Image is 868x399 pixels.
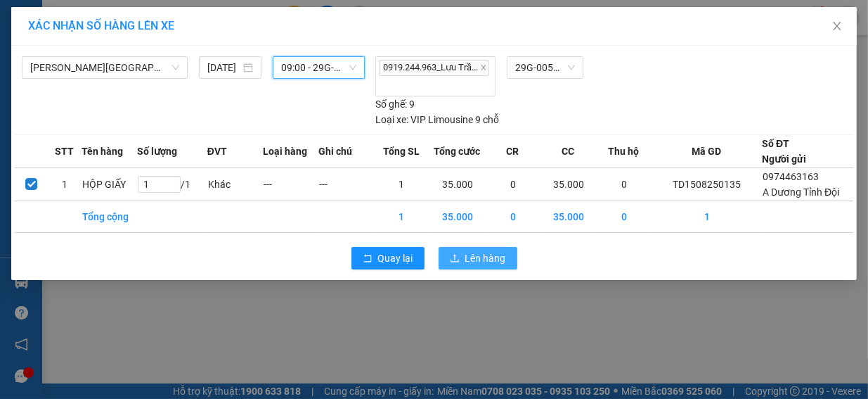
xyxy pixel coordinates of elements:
li: 271 - [PERSON_NAME] - [GEOGRAPHIC_DATA] - [GEOGRAPHIC_DATA] [131,34,588,52]
input: 15/08/2025 [207,60,240,75]
span: close [831,20,843,32]
span: Ghi chú [318,144,352,159]
td: Tổng cộng [82,201,137,232]
div: VIP Limousine 9 chỗ [375,112,499,127]
button: Close [817,7,857,46]
td: 1 [48,167,81,201]
b: GỬI : VP Tỉnh Đội [18,96,166,119]
span: STT [55,144,74,159]
td: 0 [596,167,652,201]
td: 35.000 [540,167,596,201]
span: 09:00 - 29G-005.41 [281,57,356,78]
span: close [480,64,487,71]
span: A Dương Tỉnh Đội [763,186,839,198]
td: 1 [652,201,763,232]
span: Tên hàng [82,144,123,159]
span: Quay lại [378,251,413,266]
button: rollbackQuay lại [351,247,425,270]
td: --- [318,167,374,201]
div: Số ĐT Người gửi [762,136,806,167]
span: upload [450,253,460,265]
span: 0919.244.963_Lưu Trầ... [379,60,489,76]
td: 0 [485,201,540,232]
span: CC [562,144,574,159]
td: Khác [207,167,263,201]
span: Tổng cước [434,144,480,159]
span: rollback [363,253,373,265]
span: Loại xe: [375,112,408,127]
td: TD1508250135 [652,167,763,201]
td: 35.000 [540,201,596,232]
span: CR [506,144,519,159]
span: Lên hàng [465,251,506,266]
div: 9 [375,96,415,112]
img: logo.jpg [18,18,123,88]
span: Số ghế: [375,96,407,112]
span: ĐVT [207,144,227,159]
td: --- [263,167,318,201]
span: Tổng SL [383,144,420,159]
button: uploadLên hàng [439,247,517,270]
td: HỘP GIẤY [82,167,137,201]
span: Loại hàng [263,144,307,159]
td: 1 [374,167,429,201]
span: Số lượng [137,144,177,159]
td: 1 [374,201,429,232]
td: / 1 [137,167,207,201]
td: 35.000 [429,201,485,232]
td: 35.000 [429,167,485,201]
td: 0 [596,201,652,232]
span: Mã GD [692,144,721,159]
span: 0974463163 [763,171,819,182]
td: 0 [485,167,540,201]
span: Thu hộ [609,144,640,159]
span: Tuyên Quang - Thái Nguyên [30,57,179,78]
span: XÁC NHẬN SỐ HÀNG LÊN XE [28,19,174,32]
span: 29G-005.41 [515,57,575,78]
